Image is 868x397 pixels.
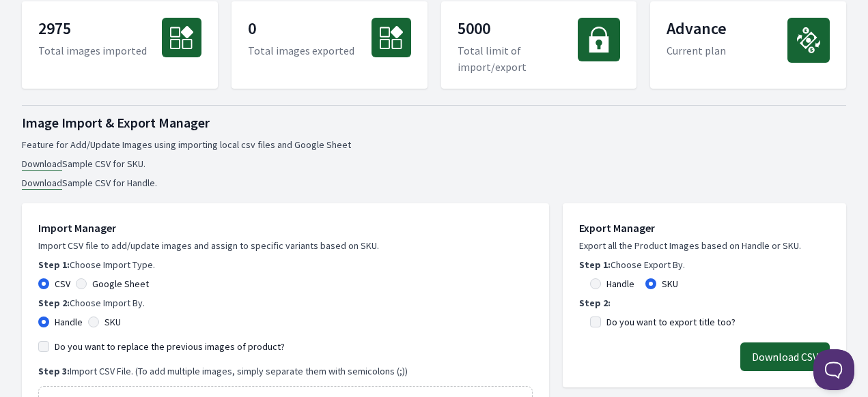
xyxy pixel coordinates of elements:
[38,220,533,236] h1: Import Manager
[22,138,846,151] p: Feature for Add/Update Images using importing local csv files and Google Sheet
[38,296,533,310] p: Choose Import By.
[662,277,678,291] label: SKU
[38,239,533,252] p: Import CSV file to add/update images and assign to specific variants based on SKU.
[55,315,83,329] label: Handle
[579,297,611,309] b: Step 2:
[667,18,727,42] p: Advance
[104,315,121,329] label: SKU
[55,340,285,353] label: Do you want to replace the previous images of product?
[579,258,830,271] p: Choose Export By.
[740,342,830,371] button: Download CSV
[458,18,578,42] p: 5000
[22,176,846,190] li: Sample CSV for Handle.
[55,277,70,291] label: CSV
[38,42,147,59] p: Total images imported
[38,364,533,378] p: Import CSV File. (To add multiple images, simply separate them with semicolons (;))
[22,177,62,190] a: Download
[606,315,736,329] label: Do you want to export title too?
[38,365,70,377] b: Step 3:
[22,158,62,171] a: Download
[22,157,846,171] li: Sample CSV for SKU.
[579,239,830,252] p: Export all the Product Images based on Handle or SKU.
[248,18,354,42] p: 0
[92,277,149,291] label: Google Sheet
[606,277,634,291] label: Handle
[579,259,611,271] b: Step 1:
[38,297,70,309] b: Step 2:
[248,42,354,59] p: Total images exported
[667,42,727,59] p: Current plan
[458,42,578,75] p: Total limit of import/export
[38,18,147,42] p: 2975
[38,258,533,271] p: Choose Import Type.
[22,113,846,132] h1: Image Import & Export Manager
[38,259,70,271] b: Step 1:
[813,349,854,390] iframe: Toggle Customer Support
[579,220,830,236] h1: Export Manager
